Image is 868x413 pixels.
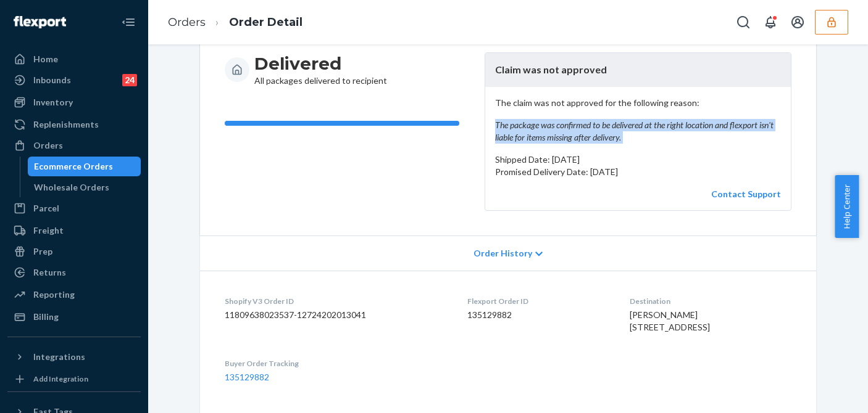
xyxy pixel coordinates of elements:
[122,74,137,86] div: 24
[7,70,141,90] a: Inbounds24
[225,372,269,382] a: 135129882
[168,15,206,29] a: Orders
[33,96,73,108] div: Inventory
[116,10,141,35] button: Close Navigation
[34,160,113,173] div: Ecommerce Orders
[630,296,791,306] dt: Destination
[28,157,141,176] a: Ecommerce Orders
[229,15,303,29] a: Order Detail
[495,119,781,144] em: The package was confirmed to be delivered at the right location and flexport isn't liable for ite...
[7,307,141,327] a: Billing
[158,4,312,41] ol: breadcrumbs
[7,285,141,305] a: Reporting
[474,247,532,260] span: Order History
[7,49,141,69] a: Home
[33,224,64,237] div: Freight
[33,288,75,301] div: Reporting
[33,374,88,384] div: Add Integration
[485,53,791,87] header: Claim was not approved
[7,221,141,240] a: Freight
[7,136,141,155] a: Orders
[711,189,781,199] a: Contact Support
[7,92,141,112] a: Inventory
[33,139,63,152] div: Orders
[630,309,710,332] span: [PERSON_NAME] [STREET_ADDRESS]
[835,175,859,238] button: Help Center
[33,74,71,86] div: Inbounds
[7,242,141,261] a: Prep
[495,166,781,178] p: Promised Delivery Date: [DATE]
[7,372,141,386] a: Add Integration
[225,358,448,369] dt: Buyer Order Tracking
[225,309,448,321] dd: 11809638023537-12724202013041
[33,202,59,215] div: Parcel
[28,178,141,197] a: Wholesale Orders
[254,52,387,75] h3: Delivered
[33,118,99,131] div: Replenishments
[495,97,781,144] p: The claim was not approved for the following reason:
[33,351,85,363] div: Integrations
[467,296,610,306] dt: Flexport Order ID
[33,245,52,258] div: Prep
[34,181,109,194] div: Wholesale Orders
[758,10,783,35] button: Open notifications
[731,10,756,35] button: Open Search Box
[7,198,141,218] a: Parcel
[7,115,141,134] a: Replenishments
[7,347,141,367] button: Integrations
[467,309,610,321] dd: 135129882
[7,263,141,282] a: Returns
[33,266,66,279] div: Returns
[14,16,66,28] img: Flexport logo
[225,296,448,306] dt: Shopify V3 Order ID
[495,153,781,166] p: Shipped Date: [DATE]
[33,53,58,65] div: Home
[254,52,387,87] div: All packages delivered to recipient
[785,10,810,35] button: Open account menu
[33,311,59,323] div: Billing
